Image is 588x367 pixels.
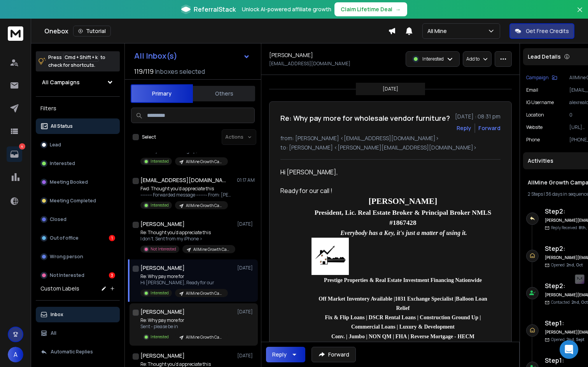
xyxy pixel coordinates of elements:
[19,143,25,150] p: 4
[526,112,544,118] p: location
[272,351,287,358] div: Reply
[7,146,22,162] a: 4
[36,75,120,90] button: All Campaigns
[324,277,482,283] span: Prestige Properties & Real Estate Investment Financing Nationwide
[237,221,255,227] p: [DATE]
[128,48,256,64] button: All Inbox(s)
[194,5,236,14] span: ReferralStack
[131,84,193,103] button: Primary
[318,296,395,302] span: Off Market Inventory Available |
[44,26,388,37] div: Onebox
[266,347,305,362] button: Reply
[269,51,313,59] h1: [PERSON_NAME]
[140,264,185,272] h1: [PERSON_NAME]
[140,352,185,360] h1: [PERSON_NAME]
[134,67,154,76] span: 119 / 119
[340,230,467,236] font: Everybody has a Key, it's just a matter of using it.
[237,309,255,315] p: [DATE]
[50,272,84,278] p: Not Interested
[526,87,538,93] p: Email
[150,158,169,164] p: Interested
[466,56,479,62] p: Add to
[36,156,120,171] button: Interested
[551,262,583,268] p: Opened
[36,174,120,190] button: Meeting Booked
[526,137,540,143] p: Phone
[186,290,223,296] p: AllMine Growth Campaign
[140,220,185,228] h1: [PERSON_NAME]
[36,249,120,264] button: Wrong person
[36,325,120,341] button: All
[528,191,543,197] span: 2 Steps
[50,179,88,185] p: Meeting Booked
[50,216,66,223] p: Closed
[36,103,120,114] h3: Filters
[455,113,500,120] p: [DATE] : 08:31 pm
[50,235,79,241] p: Out of office
[36,212,120,227] button: Closed
[36,268,120,283] button: Not Interested3
[51,349,93,355] p: Automatic Replies
[36,118,120,134] button: All Status
[140,280,228,286] p: Hi [PERSON_NAME], Ready for our
[269,61,350,67] p: [EMAIL_ADDRESS][DOMAIN_NAME]
[134,52,177,60] h1: All Inbox(s)
[36,230,120,246] button: Out of office1
[150,202,169,208] p: Interested
[325,315,482,330] span: Fix & Flip Loans | DSCR Rental Loans | Construction Ground Up | Commercial Loans | Luxury & Devel...
[150,334,169,340] p: Interested
[50,198,96,204] p: Meeting Completed
[571,299,588,305] span: 2nd, Oct
[528,53,561,61] p: Lead Details
[526,75,557,81] button: Campaign
[8,347,23,362] button: A
[109,272,115,278] div: 3
[457,124,471,132] button: Reply
[526,99,554,106] p: IG Username
[50,254,83,260] p: Wrong person
[155,67,205,76] h3: Inboxes selected
[311,238,349,275] img: AIorK4yYBK2dM64iBgdy8IqKhOvvv3FuOhbfPwMQHdtyhqBtmZwbOogwbgVNbVcgDVShnIphVFLie_k
[509,23,574,39] button: Get Free Credits
[186,334,223,340] p: AllMine Growth Campaign
[36,307,120,322] button: Inbox
[334,2,407,16] button: Claim Lifetime Deal→
[193,247,231,252] p: AllMine Growth Campaign
[36,344,120,360] button: Automatic Replies
[50,160,75,167] p: Interested
[193,85,255,102] button: Others
[560,340,578,359] div: Open Intercom Messenger
[40,285,79,292] h3: Custom Labels
[526,124,542,130] p: website
[48,54,105,69] p: Press to check for shortcuts.
[566,337,584,342] span: 2nd, Sept
[140,273,228,280] p: Re: Why pay more for
[422,56,444,62] p: Interested
[242,5,331,13] p: Unlock AI-powered affiliate growth
[575,5,585,23] button: Close banner
[73,26,111,37] button: Tutorial
[395,296,456,302] span: 1031 Exchange Specialist |
[551,299,588,305] p: Contacted
[63,53,99,62] span: Cmd + Shift + k
[51,123,73,129] p: All Status
[140,230,234,236] p: Re: Thought you’d appreciate this
[526,27,569,35] p: Get Free Credits
[237,265,255,271] p: [DATE]
[150,290,169,296] p: Interested
[186,203,223,209] p: AllMine Growth Campaign
[237,353,255,359] p: [DATE]
[478,124,500,132] div: Forward
[140,176,226,184] h1: [EMAIL_ADDRESS][DOMAIN_NAME]
[42,78,80,86] h1: All Campaigns
[51,330,56,336] p: All
[140,308,185,316] h1: [PERSON_NAME]
[142,134,156,140] label: Select
[566,262,583,268] span: 2nd, Oct
[315,209,493,226] b: President, Lic. Real Estate Broker & Principal Broker NMLS #1867428
[395,5,401,13] span: →
[526,75,549,81] p: Campaign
